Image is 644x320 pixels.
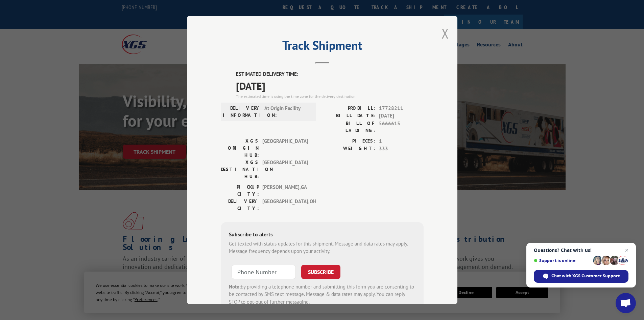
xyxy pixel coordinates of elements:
[301,265,340,279] button: SUBSCRIBE
[221,198,259,212] label: DELIVERY CITY:
[229,240,415,255] div: Get texted with status updates for this shipment. Message and data rates may apply. Message frequ...
[229,283,241,290] strong: Note:
[221,137,259,159] label: XGS ORIGIN HUB:
[322,145,376,153] label: WEIGHT:
[442,24,449,42] button: Close modal
[262,137,308,159] span: [GEOGRAPHIC_DATA]
[236,70,424,78] label: ESTIMATED DELIVERY TIME:
[262,198,308,212] span: [GEOGRAPHIC_DATA] , OH
[236,78,424,93] span: [DATE]
[322,137,376,145] label: PIECES:
[322,112,376,120] label: BILL DATE:
[229,230,415,240] div: Subscribe to alerts
[262,159,308,180] span: [GEOGRAPHIC_DATA]
[221,184,259,198] label: PICKUP CITY:
[379,120,424,134] span: 5666615
[232,265,296,279] input: Phone Number
[264,105,310,119] span: At Origin Facility
[379,112,424,120] span: [DATE]
[534,258,591,263] span: Support is online
[229,283,415,306] div: by providing a telephone number and submitting this form you are consenting to be contacted by SM...
[379,105,424,112] span: 17728211
[221,159,259,180] label: XGS DESTINATION HUB:
[322,105,376,112] label: PROBILL:
[534,270,628,283] div: Chat with XGS Customer Support
[551,273,620,279] span: Chat with XGS Customer Support
[262,184,308,198] span: [PERSON_NAME] , GA
[616,293,636,313] div: Open chat
[379,145,424,153] span: 333
[236,93,424,100] div: The estimated time is using the time zone for the delivery destination.
[223,105,261,119] label: DELIVERY INFORMATION:
[322,120,376,134] label: BILL OF LADING:
[623,246,631,254] span: Close chat
[534,248,628,253] span: Questions? Chat with us!
[221,41,424,54] h2: Track Shipment
[379,137,424,145] span: 1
